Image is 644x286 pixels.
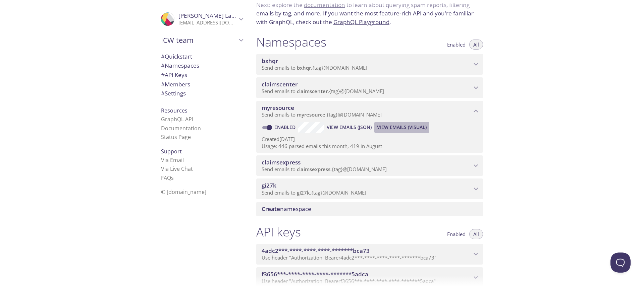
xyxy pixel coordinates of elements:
span: bxhqr [297,64,311,71]
span: Send emails to . {tag} @[DOMAIN_NAME] [262,111,382,118]
span: View Emails (Visual) [377,123,427,131]
span: # [161,71,165,79]
div: Rajesh Lakhinana [156,8,248,30]
a: Enabled [273,124,298,130]
span: Members [161,80,190,88]
div: claimsexpress namespace [256,155,483,176]
button: Enabled [443,40,470,50]
div: bxhqr namespace [256,54,483,75]
span: claimscenter [297,88,328,94]
span: claimsexpress [297,166,330,172]
a: FAQ [161,174,174,182]
a: Documentation [161,125,201,132]
a: GraphQL Playground [333,18,389,26]
span: bxhqr [262,57,278,65]
span: Quickstart [161,53,192,60]
button: View Emails (Visual) [374,122,429,133]
a: Status Page [161,133,191,141]
div: claimscenter namespace [256,77,483,98]
span: # [161,89,165,97]
div: Team Settings [156,89,248,98]
div: gi27k namespace [256,178,483,199]
span: gi27k [297,189,310,196]
span: [PERSON_NAME] Lakhinana [178,12,254,19]
p: Usage: 446 parsed emails this month, 419 in August [262,143,478,150]
span: ICW team [161,35,237,45]
a: Via Email [161,156,184,164]
span: Resources [161,107,187,114]
div: API Keys [156,70,248,80]
span: Send emails to . {tag} @[DOMAIN_NAME] [262,64,367,71]
p: Next: explore the to learn about querying spam reports, filtering emails by tag, and more. If you... [256,1,483,26]
span: Send emails to . {tag} @[DOMAIN_NAME] [262,189,366,196]
span: Support [161,148,182,155]
span: Send emails to . {tag} @[DOMAIN_NAME] [262,88,384,94]
button: Enabled [443,229,470,239]
span: claimscenter [262,80,298,88]
div: Create namespace [256,202,483,216]
span: # [161,62,165,69]
span: API Keys [161,71,187,79]
span: myresource [297,111,325,118]
h1: API keys [256,224,301,239]
iframe: Help Scout Beacon - Open [610,253,631,273]
span: namespace [262,205,311,213]
span: © [DOMAIN_NAME] [161,188,206,196]
span: # [161,80,165,88]
a: Via Live Chat [161,165,193,172]
span: claimsexpress [262,158,301,166]
span: Settings [161,89,186,97]
a: GraphQL API [161,116,193,123]
div: myresource namespace [256,101,483,122]
span: myresource [262,104,294,112]
span: Create [262,205,280,213]
p: Created [DATE] [262,136,478,143]
button: All [469,40,483,50]
div: Namespaces [156,61,248,70]
div: ICW team [156,31,248,49]
span: # [161,53,165,60]
span: s [171,174,174,182]
div: Members [156,80,248,89]
span: Send emails to . {tag} @[DOMAIN_NAME] [262,166,387,172]
span: View Emails (JSON) [327,123,372,131]
h1: Namespaces [256,34,326,50]
button: View Emails (JSON) [324,122,374,133]
div: Quickstart [156,52,248,61]
button: All [469,229,483,239]
span: Namespaces [161,62,199,69]
p: [EMAIL_ADDRESS][DOMAIN_NAME] [178,19,237,26]
span: gi27k [262,182,276,189]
